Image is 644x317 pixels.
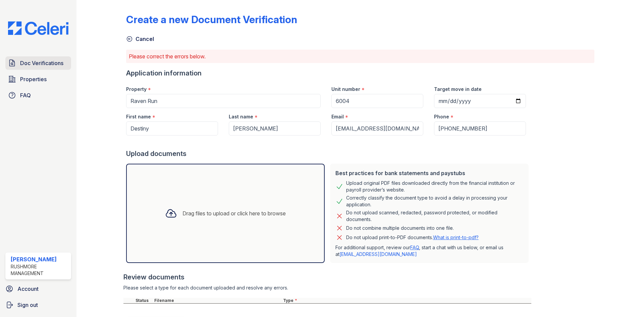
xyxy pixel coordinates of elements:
div: Upload documents [126,149,531,158]
label: Unit number [331,86,360,93]
div: Please select a type for each document uploaded and resolve any errors. [123,284,531,291]
label: Property [126,86,147,93]
a: FAQ [5,89,71,102]
div: Do not combine multiple documents into one file. [346,224,454,232]
label: First name [126,113,151,120]
label: Email [331,113,344,120]
div: Rushmore Management [11,263,68,277]
p: Please correct the errors below. [129,52,592,60]
span: Properties [20,75,47,83]
p: For additional support, review our , start a chat with us below, or email us at [335,244,523,258]
div: Review documents [123,272,531,282]
div: Filename [153,298,282,303]
label: Phone [434,113,449,120]
div: Status [134,298,153,303]
span: Doc Verifications [20,59,63,67]
div: Best practices for bank statements and paystubs [335,169,523,177]
img: CE_Logo_Blue-a8612792a0a2168367f1c8372b55b34899dd931a85d93a1a3d3e32e68fde9ad4.png [3,21,74,35]
a: Properties [5,72,71,86]
a: What is print-to-pdf? [433,234,479,240]
div: Upload original PDF files downloaded directly from the financial institution or payroll provider’... [346,180,523,193]
div: Do not upload scanned, redacted, password protected, or modified documents. [346,209,523,223]
p: Do not upload print-to-PDF documents. [346,234,479,241]
label: Target move in date [434,86,482,93]
div: Drag files to upload or click here to browse [182,209,286,217]
a: Sign out [3,298,74,312]
div: Application information [126,68,531,78]
a: Doc Verifications [5,56,71,70]
label: Last name [229,113,253,120]
span: Account [17,285,39,293]
a: Account [3,282,74,296]
div: Type [282,298,531,303]
div: [PERSON_NAME] [11,255,68,263]
a: Cancel [126,35,154,43]
div: Correctly classify the document type to avoid a delay in processing your application. [346,195,523,208]
div: Create a new Document Verification [126,13,297,25]
span: FAQ [20,91,31,99]
a: FAQ [410,245,419,250]
a: [EMAIL_ADDRESS][DOMAIN_NAME] [339,251,417,257]
span: Sign out [17,301,38,309]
